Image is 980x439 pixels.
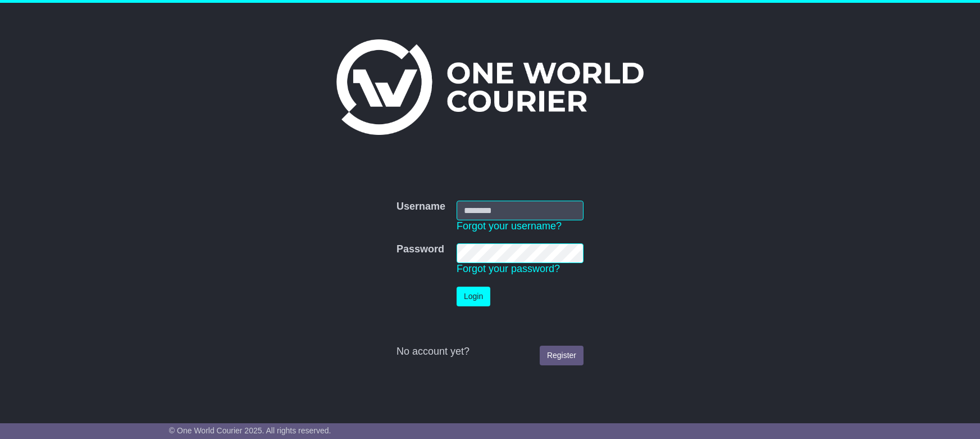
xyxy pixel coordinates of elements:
[169,426,331,435] span: © One World Courier 2025. All rights reserved.
[396,346,584,358] div: No account yet?
[540,346,584,365] a: Register
[336,39,643,135] img: One World
[396,201,445,213] label: Username
[396,243,444,256] label: Password
[457,263,560,274] a: Forgot your password?
[457,220,562,232] a: Forgot your username?
[457,287,490,306] button: Login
